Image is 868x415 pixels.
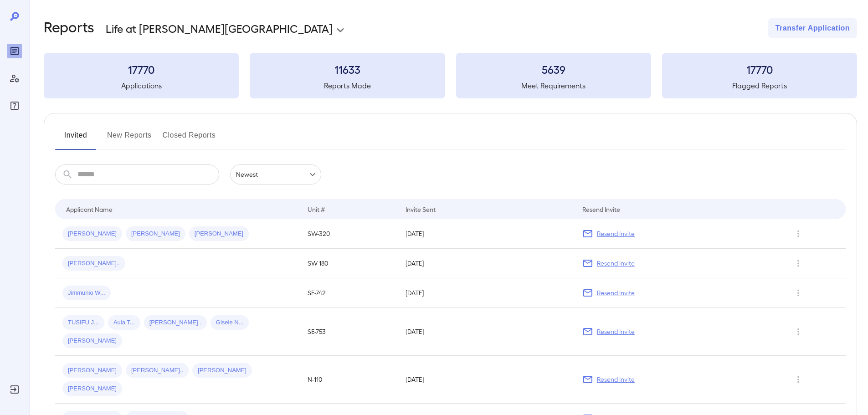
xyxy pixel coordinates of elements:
span: [PERSON_NAME] [62,366,122,375]
td: SE-753 [300,308,398,356]
td: [DATE] [398,219,575,249]
h2: Reports [44,18,94,38]
h5: Reports Made [250,80,445,91]
td: SE-742 [300,278,398,308]
button: Row Actions [791,256,806,271]
h5: Meet Requirements [456,80,651,91]
summary: 17770Applications11633Reports Made5639Meet Requirements17770Flagged Reports [44,53,857,98]
span: [PERSON_NAME].. [126,366,189,375]
button: Closed Reports [163,128,216,150]
button: Row Actions [791,372,806,387]
div: Newest [230,164,321,184]
button: Invited [55,128,96,150]
span: [PERSON_NAME] [62,337,122,345]
button: Transfer Application [768,18,857,38]
div: Unit # [308,204,325,215]
button: New Reports [107,128,152,150]
span: [PERSON_NAME] [62,230,122,238]
td: N-110 [300,356,398,404]
span: Aula T... [108,318,140,327]
div: Resend Invite [582,204,620,215]
td: [DATE] [398,308,575,356]
td: SW-180 [300,249,398,278]
div: Applicant Name [66,204,113,215]
button: Row Actions [791,226,806,241]
p: Resend Invite [597,229,635,238]
p: Resend Invite [597,288,635,297]
div: FAQ [7,98,22,113]
h5: Applications [44,80,239,91]
td: [DATE] [398,356,575,404]
p: Resend Invite [597,259,635,268]
td: [DATE] [398,249,575,278]
span: Jimmunio W... [62,289,111,297]
span: [PERSON_NAME] [189,230,249,238]
div: Log Out [7,382,22,397]
span: Gisele N... [211,318,249,327]
button: Row Actions [791,324,806,339]
span: TUSIFU J... [62,318,104,327]
h3: 11633 [250,62,445,77]
span: [PERSON_NAME] [192,366,252,375]
span: [PERSON_NAME].. [144,318,207,327]
td: [DATE] [398,278,575,308]
h3: 17770 [44,62,239,77]
button: Row Actions [791,286,806,300]
h5: Flagged Reports [662,80,857,91]
div: Manage Users [7,71,22,86]
td: SW-320 [300,219,398,249]
h3: 17770 [662,62,857,77]
span: [PERSON_NAME] [62,384,122,393]
p: Life at [PERSON_NAME][GEOGRAPHIC_DATA] [106,21,333,36]
p: Resend Invite [597,327,635,336]
div: Invite Sent [406,204,436,215]
span: [PERSON_NAME].. [62,259,125,268]
p: Resend Invite [597,375,635,384]
h3: 5639 [456,62,651,77]
span: [PERSON_NAME] [126,230,185,238]
div: Reports [7,44,22,58]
